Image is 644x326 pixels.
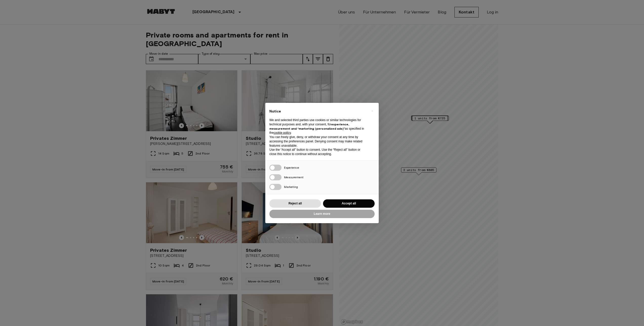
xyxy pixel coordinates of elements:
[274,131,291,135] a: cookie policy
[269,148,367,156] p: Use the “Accept all” button to consent. Use the “Reject all” button or close this notice to conti...
[269,122,349,130] strong: experience, measurement and “marketing (personalized ads)”
[284,166,299,169] span: Experience
[323,199,375,208] button: Accept all
[269,109,367,114] h2: Notice
[269,135,367,148] p: You can freely give, deny, or withdraw your consent at any time by accessing the preferences pane...
[371,108,373,114] span: ×
[269,199,321,208] button: Reject all
[368,107,376,115] button: Close this notice
[269,210,375,218] button: Learn more
[269,118,367,135] p: We and selected third parties use cookies or similar technologies for technical purposes and, wit...
[284,175,304,179] span: Measurement
[284,185,298,189] span: Marketing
